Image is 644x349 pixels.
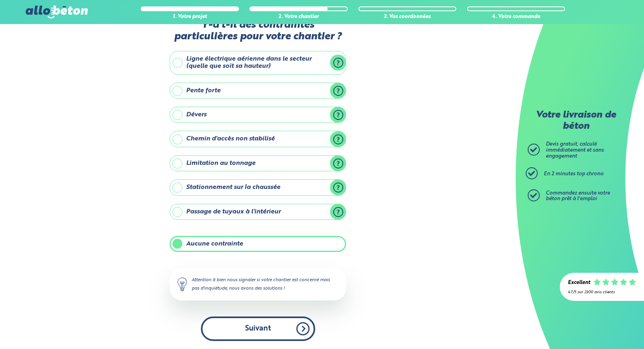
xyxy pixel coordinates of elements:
label: Pente forte [170,83,346,99]
label: Dévers [170,107,346,123]
label: Ligne électrique aérienne dans le secteur (quelle que soit sa hauteur) [170,51,346,75]
div: 1. Votre projet [141,14,239,20]
label: Passage de tuyaux à l'intérieur [170,204,346,220]
button: Suivant [201,317,315,341]
label: Chemin d'accès non stabilisé [170,131,346,147]
label: Aucune contrainte [170,236,346,252]
iframe: Help widget launcher [573,318,635,340]
label: Y-a t-il des contraintes particulières pour votre chantier ? [170,19,346,43]
div: 2. Votre chantier [249,14,348,20]
div: Attention à bien nous signaler si votre chantier est concerné mais pas d'inquiétude, nous avons d... [170,268,346,300]
div: 3. Vos coordonnées [358,14,457,20]
div: 4. Votre commande [467,14,565,20]
label: Stationnement sur la chaussée [170,179,346,195]
label: Limitation au tonnage [170,155,346,171]
img: allobéton [26,6,87,18]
